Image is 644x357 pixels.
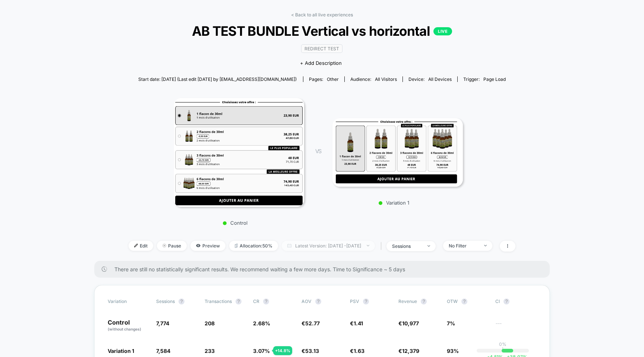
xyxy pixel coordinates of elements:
div: Audience: [350,76,397,82]
span: Revenue [398,298,417,304]
span: 52.77 [305,320,320,326]
span: Transactions [205,298,232,304]
p: | [502,347,503,353]
span: Variation [108,298,149,304]
p: Control [108,319,149,332]
span: OTW [447,298,488,304]
span: € [350,348,364,354]
img: end [484,245,487,246]
span: There are still no statistically significant results. We recommend waiting a few more days . Time... [114,266,535,272]
span: (without changes) [108,327,141,331]
span: Pause [157,241,187,251]
span: 1.41 [354,320,363,326]
span: 233 [205,348,215,354]
span: 53.13 [305,348,319,354]
span: CI [495,298,536,304]
span: € [302,348,319,354]
img: end [427,245,430,247]
span: 93% [447,348,459,354]
button: ? [421,298,427,304]
span: 3.07 % [253,348,270,354]
button: ? [503,298,509,304]
p: Control [170,220,300,226]
span: Preview [190,241,225,251]
a: < Back to all live experiences [291,12,353,18]
span: Page Load [483,76,506,82]
span: other [327,76,339,82]
span: Allocation: 50% [229,241,278,251]
span: Redirect Test [301,44,342,53]
span: Variation 1 [108,348,134,354]
img: end [367,245,369,246]
span: € [398,320,419,326]
span: € [302,320,320,326]
div: Pages: [309,76,339,82]
div: + 14.8 % [273,346,292,355]
span: PSV [350,298,359,304]
img: rebalance [235,244,238,248]
button: ? [263,298,269,304]
span: --- [495,321,536,332]
p: Variation 1 [329,200,459,206]
div: Trigger: [463,76,506,82]
span: | [379,241,386,252]
img: Variation 1 main [332,118,463,187]
div: sessions [392,243,422,249]
img: edit [134,244,138,247]
img: end [162,244,166,247]
button: ? [315,298,321,304]
button: ? [179,298,184,304]
span: 1.63 [354,348,364,354]
span: AB TEST BUNDLE Vertical vs horizontal [148,23,496,39]
button: ? [461,298,467,304]
span: € [398,348,419,354]
img: calendar [287,244,291,247]
span: 7,584 [156,348,170,354]
span: Edit [129,241,153,251]
span: Device: [402,76,457,82]
p: 0% [499,341,506,347]
span: 7,774 [156,320,169,326]
span: VS [315,148,321,154]
span: + Add Description [300,60,342,67]
span: 10,977 [402,320,419,326]
span: € [350,320,363,326]
button: ? [236,298,241,304]
span: all devices [428,76,452,82]
span: CR [253,298,259,304]
span: Latest Version: [DATE] - [DATE] [282,241,375,251]
p: LIVE [433,27,452,35]
span: Start date: [DATE] (Last edit [DATE] by [EMAIL_ADDRESS][DOMAIN_NAME]) [138,76,297,82]
div: No Filter [449,243,479,249]
span: 208 [205,320,215,326]
span: 7% [447,320,455,326]
span: Sessions [156,298,175,304]
button: ? [363,298,369,304]
span: 12,379 [402,348,419,354]
span: AOV [302,298,312,304]
img: Control main [174,98,304,207]
span: All Visitors [375,76,397,82]
span: 2.68 % [253,320,270,326]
